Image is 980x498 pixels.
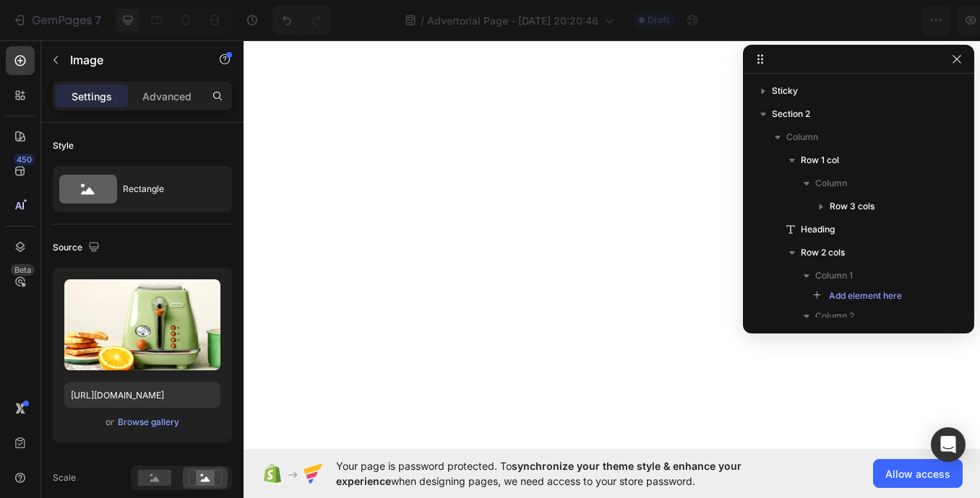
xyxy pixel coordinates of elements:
button: Add element here [807,287,908,305]
span: Column [786,130,818,144]
div: Rectangle [123,172,211,206]
p: 7 [95,12,101,29]
span: Heading [801,222,835,237]
p: Image [70,51,193,69]
div: Undo/Redo [272,6,331,35]
input: https://example.com/image.jpg [64,382,220,408]
div: 450 [14,154,35,165]
span: Allow access [885,466,950,481]
button: 7 [6,6,108,35]
img: preview-image [64,279,220,370]
span: Add element here [829,289,902,302]
div: Source [53,238,103,258]
div: Scale [53,471,76,484]
span: Row 1 col [801,153,839,167]
p: Advanced [142,89,192,104]
span: Sticky [772,84,798,98]
span: Section 2 [772,107,810,121]
span: Advertorial Page - [DATE] 20:20:46 [427,13,598,28]
span: Column 2 [815,309,854,323]
button: Publish [884,6,945,35]
button: Browse gallery [117,415,180,429]
span: Draft [648,14,669,27]
span: Column [815,176,847,191]
div: Open Intercom Messenger [931,427,966,462]
span: Row 2 cols [801,245,845,260]
span: / [421,13,424,28]
span: synchronize your theme style & enhance your experience [336,460,742,487]
span: Save [843,14,867,27]
span: or [106,414,114,431]
button: Allow access [873,459,963,488]
div: Publish [896,13,932,28]
p: Settings [72,89,112,104]
iframe: Design area [244,37,980,453]
div: Beta [11,264,35,276]
button: Save [830,6,878,35]
span: Your page is password protected. To when designing pages, we need access to your store password. [336,458,798,489]
span: Row 3 cols [830,199,874,214]
div: Browse gallery [118,416,179,429]
span: Column 1 [815,268,853,283]
div: Style [53,139,74,152]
